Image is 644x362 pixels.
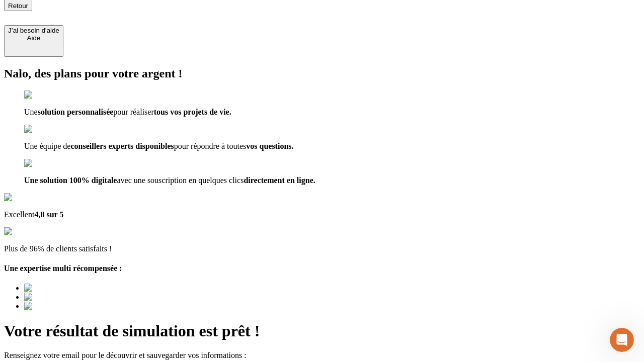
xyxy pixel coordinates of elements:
[8,27,59,34] div: J’ai besoin d'aide
[70,142,174,150] strong: conseillers experts disponibles
[4,210,63,219] span: Excellent
[8,34,59,42] div: Aide
[24,176,315,185] span: avec une souscription en quelques clics
[24,302,117,311] img: Best savings advice award
[4,264,640,273] h4: Une expertise multi récompensée :
[4,25,63,57] button: J’ai besoin d'aideAide
[4,351,640,360] p: Renseignez votre email pour le découvrir et sauvegarder vos informations :
[24,108,231,116] span: Une pour réaliser
[4,193,62,202] img: Google Review
[24,293,117,302] img: Best savings advice award
[38,108,114,116] strong: solution personnalisée
[610,328,634,352] iframe: Intercom live chat
[154,108,231,116] strong: tous vos projets de vie.
[24,125,67,134] img: checkmark
[244,176,315,185] strong: directement en ligne.
[24,176,117,185] strong: Une solution 100% digitale
[24,90,67,100] img: checkmark
[34,210,63,219] strong: 4,8 sur 5
[24,142,294,150] span: Une équipe de pour répondre à toutes
[4,244,640,253] p: Plus de 96% de clients satisfaits !
[246,142,293,150] strong: vos questions.
[4,227,54,236] img: reviews stars
[8,2,28,10] span: Retour
[4,322,640,340] h1: Votre résultat de simulation est prêt !
[24,284,117,293] img: Best savings advice award
[4,67,640,80] h2: Nalo, des plans pour votre argent !
[24,159,67,168] img: checkmark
